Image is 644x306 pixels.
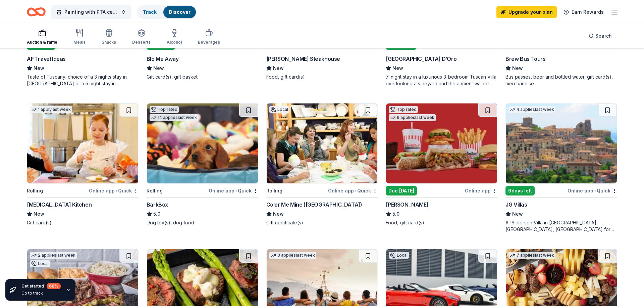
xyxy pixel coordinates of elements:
span: 5.0 [392,210,399,218]
div: Food, gift card(s) [266,74,378,80]
button: Alcohol [167,26,182,48]
div: Dog toy(s), dog food [147,219,258,226]
a: Image for Portillo'sTop rated6 applieslast weekDue [DATE]Online app[PERSON_NAME]5.0Food, gift car... [386,103,497,226]
div: 14 applies last week [150,114,198,121]
div: 7-night stay in a luxurious 3-bedroom Tuscan Villa overlooking a vineyard and the ancient walled ... [386,74,497,87]
a: Image for Color Me Mine (South Miami)LocalRollingOnline app•QuickColor Me Mine ([GEOGRAPHIC_DATA]... [266,103,378,226]
div: 3 applies last week [269,252,316,259]
img: Image for Portillo's [386,103,497,183]
span: 5.0 [153,210,160,218]
div: Gift card(s) [27,219,139,226]
div: 4 applies last week [508,106,555,113]
div: JG Villas [505,201,527,209]
span: Search [595,32,612,40]
span: Painting with PTA celebrating Hispanic Heritage Month [64,8,118,16]
a: Image for BarkBoxTop rated14 applieslast weekRollingOnline app•QuickBarkBox5.0Dog toy(s), dog food [147,103,258,226]
button: Painting with PTA celebrating Hispanic Heritage Month [51,5,131,19]
button: Meals [73,26,86,48]
button: Desserts [132,26,151,48]
div: 2 applies last week [30,252,77,259]
div: Brew Bus Tours [505,55,545,63]
div: Auction & raffle [27,40,57,45]
img: Image for Taste Buds Kitchen [27,103,138,183]
span: New [512,64,523,72]
div: BarkBox [147,201,168,209]
img: Image for JG Villas [506,103,617,183]
div: Online app Quick [328,186,378,195]
div: Beverages [198,40,220,45]
div: Online app Quick [568,186,617,195]
div: Go to track [21,291,61,296]
div: [MEDICAL_DATA] Kitchen [27,201,92,209]
span: • [116,188,117,193]
div: 6 applies last week [389,114,436,121]
span: New [392,64,403,72]
button: Snacks [102,26,116,48]
span: New [273,210,284,218]
div: Blo Me Away [147,55,179,63]
div: Top rated [389,106,418,113]
div: Due [DATE] [386,186,417,195]
span: New [34,210,44,218]
div: Rolling [266,187,282,195]
div: Online app Quick [89,186,139,195]
div: Online app [465,186,497,195]
div: Local [30,260,50,267]
a: Upgrade your plan [496,6,557,18]
span: New [34,64,44,72]
div: Gift certificate(s) [266,219,378,226]
div: 7 applies last week [508,252,555,259]
a: Discover [169,9,191,15]
span: • [594,188,596,193]
div: Top rated [150,106,179,113]
img: Image for BarkBox [147,103,258,183]
div: Local [389,252,409,259]
div: 60 % [47,283,61,289]
a: Earn Rewards [559,6,608,18]
a: Track [143,9,157,15]
a: Image for JG Villas4 applieslast week9days leftOnline app•QuickJG VillasNewA 16-person Villa in [... [505,103,617,233]
a: Image for Taste Buds Kitchen1 applylast weekRollingOnline app•Quick[MEDICAL_DATA] KitchenNewGift ... [27,103,139,226]
div: Get started [21,283,61,289]
div: Rolling [27,187,43,195]
div: Online app Quick [209,186,258,195]
div: [PERSON_NAME] [386,201,428,209]
div: Alcohol [167,40,182,45]
div: [PERSON_NAME] Steakhouse [266,55,340,63]
div: Color Me Mine ([GEOGRAPHIC_DATA]) [266,201,362,209]
div: Bus passes, beer and bottled water, gift card(s), merchandise [505,74,617,87]
div: Snacks [102,40,116,45]
div: 1 apply last week [30,106,72,113]
div: Gift card(s), gift basket [147,74,258,80]
a: Home [27,4,46,20]
div: Taste of Tuscany: choice of a 3 nights stay in [GEOGRAPHIC_DATA] or a 5 night stay in [GEOGRAPHIC... [27,74,139,87]
div: Rolling [147,187,163,195]
span: New [273,64,284,72]
button: Search [583,29,617,43]
div: Food, gift card(s) [386,219,497,226]
div: [GEOGRAPHIC_DATA] D’Oro [386,55,457,63]
div: Desserts [132,40,151,45]
span: New [512,210,523,218]
div: 9 days left [505,186,535,195]
img: Image for Color Me Mine (South Miami) [267,103,378,183]
span: • [355,188,356,193]
div: AF Travel Ideas [27,55,66,63]
span: New [153,64,164,72]
div: Local [269,106,289,113]
button: TrackDiscover [137,5,197,19]
div: Meals [73,40,86,45]
button: Auction & raffle [27,26,57,48]
button: Beverages [198,26,220,48]
span: • [235,188,237,193]
div: A 16-person Villa in [GEOGRAPHIC_DATA], [GEOGRAPHIC_DATA], [GEOGRAPHIC_DATA] for 7days/6nights (R... [505,219,617,233]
